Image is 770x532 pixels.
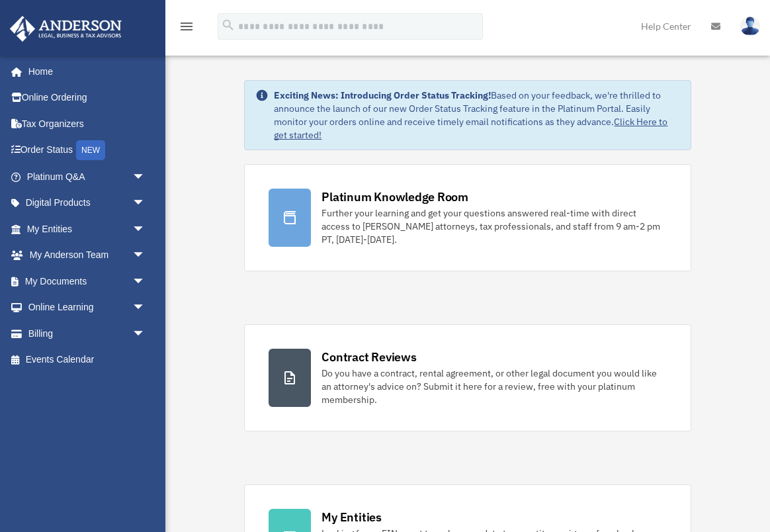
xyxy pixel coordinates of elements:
[132,294,159,322] span: arrow_drop_down
[244,164,691,271] a: Platinum Knowledge Room Further your learning and get your questions answered real-time with dire...
[321,189,468,205] div: Platinum Knowledge Room
[9,85,165,111] a: Online Ordering
[132,242,159,269] span: arrow_drop_down
[9,242,165,269] a: My Anderson Teamarrow_drop_down
[76,140,105,160] div: NEW
[321,509,381,525] div: My Entities
[9,294,165,321] a: Online Learningarrow_drop_down
[9,137,165,164] a: Order StatusNEW
[132,163,159,191] span: arrow_drop_down
[274,89,679,142] div: Based on your feedback, we're thrilled to announce the launch of our new Order Status Tracking fe...
[9,347,165,373] a: Events Calendar
[321,206,666,246] div: Further your learning and get your questions answered real-time with direct access to [PERSON_NAM...
[244,324,691,431] a: Contract Reviews Do you have a contract, rental agreement, or other legal document you would like...
[9,268,165,294] a: My Documentsarrow_drop_down
[9,320,165,347] a: Billingarrow_drop_down
[9,216,165,242] a: My Entitiesarrow_drop_down
[321,349,416,365] div: Contract Reviews
[9,111,165,137] a: Tax Organizers
[179,19,194,34] i: menu
[132,190,159,217] span: arrow_drop_down
[740,17,760,36] img: User Pic
[274,89,491,101] strong: Exciting News: Introducing Order Status Tracking!
[132,216,159,243] span: arrow_drop_down
[9,163,165,190] a: Platinum Q&Aarrow_drop_down
[132,268,159,295] span: arrow_drop_down
[6,16,126,42] img: Anderson Advisors Platinum Portal
[9,58,159,85] a: Home
[221,18,235,32] i: search
[132,320,159,347] span: arrow_drop_down
[9,190,165,216] a: Digital Productsarrow_drop_down
[321,367,666,406] div: Do you have a contract, rental agreement, or other legal document you would like an attorney's ad...
[274,116,667,141] a: Click Here to get started!
[179,23,194,34] a: menu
